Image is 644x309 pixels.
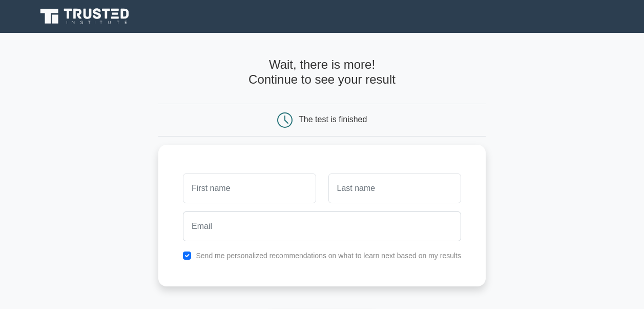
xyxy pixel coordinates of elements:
label: Send me personalized recommendations on what to learn next based on my results [196,252,461,260]
h4: Wait, there is more! Continue to see your result [158,57,486,87]
div: The test is finished [299,115,367,124]
input: Email [183,211,461,241]
input: First name [183,173,316,203]
input: Last name [328,173,461,203]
